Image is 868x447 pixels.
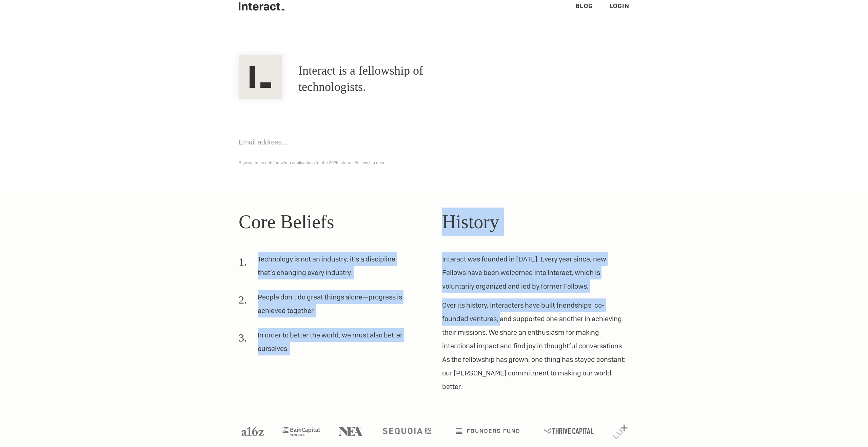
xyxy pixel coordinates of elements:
img: Thrive Capital logo [544,428,594,434]
h2: History [442,208,629,236]
img: Bain Capital Ventures logo [282,427,320,436]
a: Login [609,2,630,10]
img: Founders Fund logo [456,428,519,434]
img: A16Z logo [241,427,264,436]
li: In order to better the world, we must also better ourselves. [239,328,410,361]
h1: Interact is a fellowship of technologists. [298,63,481,95]
li: People don’t do great things alone—progress is achieved together. [239,290,410,323]
p: Over its history, Interacters have built friendships, co-founded ventures, and supported one anot... [442,298,629,393]
img: NEA logo [338,427,363,436]
img: Sequoia logo [382,428,431,434]
p: Interact was founded in [DATE]. Every year since, new Fellows have been welcomed into Interact, w... [442,252,629,293]
a: Blog [575,2,593,10]
h2: Core Beliefs [239,208,426,236]
img: Lux Capital logo [612,425,627,439]
input: Email address... [239,131,401,153]
img: Interact Logo [239,55,282,99]
p: Sign-up to be notified when applications for the 2026 Interact Fellowship open. [239,159,629,167]
li: Technology is not an industry; it’s a discipline that’s changing every industry. [239,252,410,285]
